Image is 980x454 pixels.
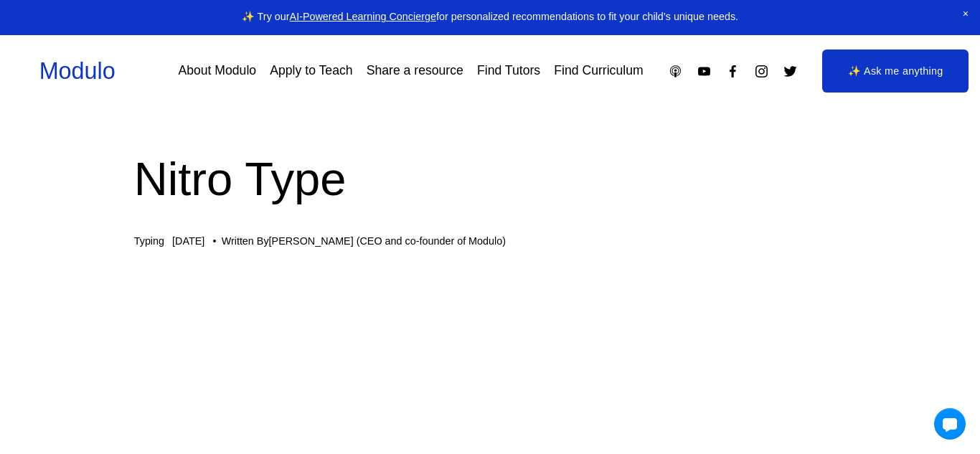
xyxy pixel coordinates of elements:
[269,235,506,247] a: [PERSON_NAME] (CEO and co-founder of Modulo)
[222,235,506,247] div: Written By
[477,59,540,84] a: Find Tutors
[290,11,436,22] a: AI-Powered Learning Concierge
[134,235,164,247] a: Typing
[783,64,798,79] a: Twitter
[367,59,463,84] a: Share a resource
[754,64,769,79] a: Instagram
[134,146,811,212] h1: Nitro Type
[697,64,712,79] a: YouTube
[725,64,740,79] a: Facebook
[270,59,352,84] a: Apply to Teach
[178,59,256,84] a: About Modulo
[172,235,204,247] span: [DATE]
[822,49,969,93] a: ✨ Ask me anything
[554,59,643,84] a: Find Curriculum
[668,64,683,79] a: Apple Podcasts
[39,58,116,84] a: Modulo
